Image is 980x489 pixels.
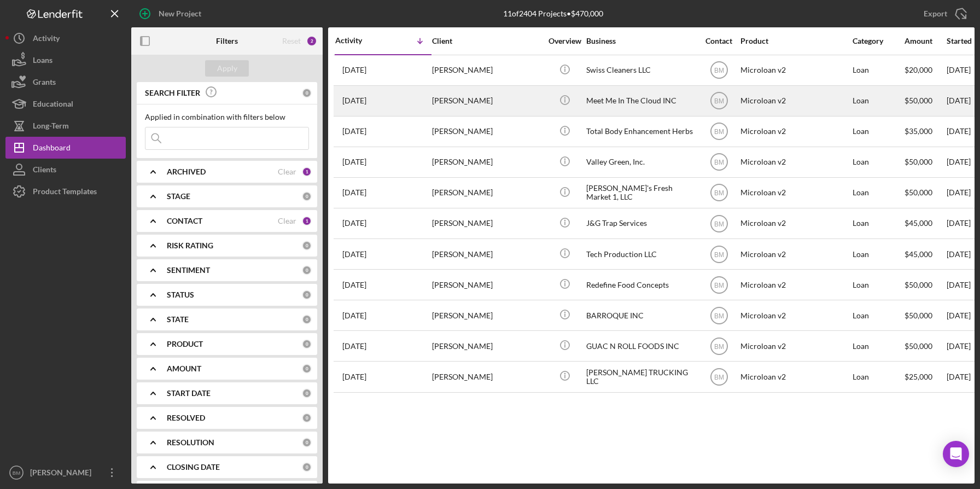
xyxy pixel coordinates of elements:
[853,37,903,45] div: Category
[335,36,383,45] div: Activity
[167,290,194,299] b: STATUS
[853,270,903,299] div: Loan
[205,60,249,77] button: Apply
[905,37,946,45] div: Amount
[905,270,946,299] div: $50,000
[853,209,903,238] div: Loan
[33,93,73,118] div: Educational
[167,463,220,471] b: CLOSING DATE
[714,281,724,289] text: BM
[853,301,903,330] div: Loan
[432,86,541,115] div: [PERSON_NAME]
[432,240,541,269] div: [PERSON_NAME]
[740,148,850,177] div: Microloan v2
[342,372,366,381] time: 2025-07-04 02:42
[33,27,60,52] div: Activity
[33,181,97,205] div: Product Templates
[5,159,126,181] button: Clients
[740,56,850,85] div: Microloan v2
[586,178,696,207] div: [PERSON_NAME]'s Fresh Market 1, LLC
[302,462,312,472] div: 0
[905,86,946,115] div: $50,000
[302,88,312,98] div: 0
[432,148,541,177] div: [PERSON_NAME]
[216,37,238,45] b: Filters
[5,462,126,484] button: BM[PERSON_NAME]
[5,137,126,159] button: Dashboard
[905,56,946,85] div: $20,000
[586,301,696,330] div: BARROQUE INC
[853,117,903,146] div: Loan
[432,56,541,85] div: [PERSON_NAME]
[740,362,850,391] div: Microloan v2
[278,217,296,225] div: Clear
[342,158,366,166] time: 2025-08-06 00:10
[131,3,212,25] button: New Project
[302,167,312,177] div: 1
[586,56,696,85] div: Swiss Cleaners LLC
[714,374,724,381] text: BM
[167,340,203,348] b: PRODUCT
[302,265,312,275] div: 0
[586,240,696,269] div: Tech Production LLC
[342,127,366,136] time: 2025-08-06 02:01
[5,27,126,49] button: Activity
[302,290,312,300] div: 0
[714,342,724,350] text: BM
[432,37,541,45] div: Client
[342,250,366,259] time: 2025-07-30 19:33
[905,117,946,146] div: $35,000
[13,470,20,476] text: BM
[853,240,903,269] div: Loan
[302,191,312,201] div: 0
[5,93,126,115] button: Educational
[714,159,724,166] text: BM
[714,312,724,319] text: BM
[33,137,71,161] div: Dashboard
[853,362,903,391] div: Loan
[145,89,200,97] b: SEARCH FILTER
[167,192,190,201] b: STAGE
[5,115,126,137] button: Long-Term
[503,9,603,18] div: 11 of 2404 Projects • $470,000
[302,438,312,447] div: 0
[306,36,317,46] div: 2
[5,181,126,202] button: Product Templates
[302,216,312,226] div: 1
[342,96,366,105] time: 2025-08-06 20:49
[167,217,202,225] b: CONTACT
[5,71,126,93] button: Grants
[586,86,696,115] div: Meet Me In The Cloud INC
[740,270,850,299] div: Microloan v2
[740,86,850,115] div: Microloan v2
[714,189,724,197] text: BM
[302,413,312,423] div: 0
[5,49,126,71] button: Loans
[924,3,947,25] div: Export
[905,178,946,207] div: $50,000
[167,241,213,250] b: RISK RATING
[714,128,724,136] text: BM
[432,331,541,360] div: [PERSON_NAME]
[740,331,850,360] div: Microloan v2
[278,167,296,176] div: Clear
[586,37,696,45] div: Business
[167,414,205,422] b: RESOLVED
[586,331,696,360] div: GUAC N ROLL FOODS INC
[714,251,724,258] text: BM
[432,178,541,207] div: [PERSON_NAME]
[905,148,946,177] div: $50,000
[167,364,201,373] b: AMOUNT
[145,113,309,121] div: Applied in combination with filters below
[33,115,69,139] div: Long-Term
[302,315,312,324] div: 0
[342,311,366,320] time: 2025-07-17 01:09
[740,301,850,330] div: Microloan v2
